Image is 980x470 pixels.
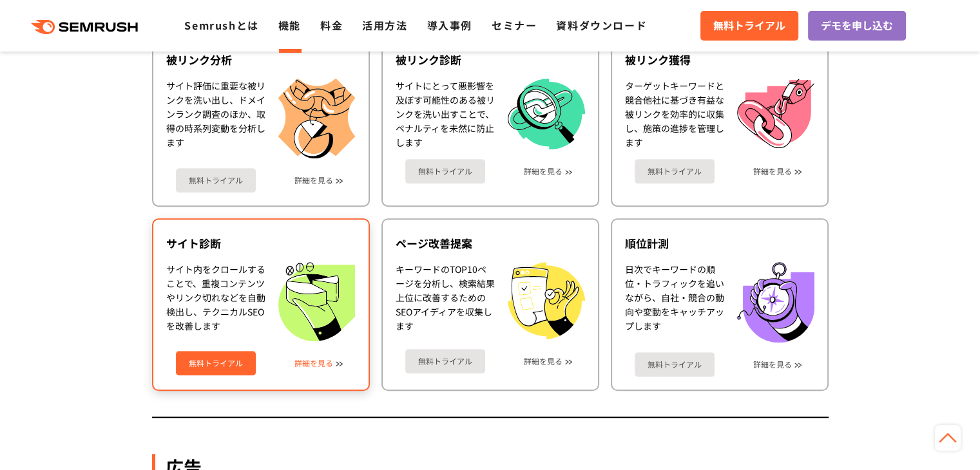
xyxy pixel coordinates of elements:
[508,79,585,150] img: 被リンク診断
[635,159,715,183] a: 無料トライアル
[166,236,356,251] div: サイト診断
[427,17,472,33] a: 導入事例
[278,17,301,33] a: 機能
[278,79,356,158] img: 被リンク分析
[625,236,814,251] div: 順位計測
[635,352,715,377] a: 無料トライアル
[396,262,495,339] div: キーワードのTOP10ページを分析し、検索結果上位に改善するためのSEOアイディアを収集します
[737,79,814,148] img: 被リンク獲得
[808,11,906,41] a: デモを申し込む
[294,176,333,185] a: 詳細を見る
[176,168,256,193] a: 無料トライアル
[625,79,724,149] div: ターゲットキーワードと競合他社に基づき有益な被リンクを効率的に収集し、施策の進捗を管理します
[524,357,562,366] a: 詳細を見る
[294,359,333,368] a: 詳細を見る
[166,52,356,68] div: 被リンク分析
[166,262,265,341] div: サイト内をクロールすることで、重複コンテンツやリンク切れなどを自動検出し、テクニカルSEOを改善します
[405,159,485,183] a: 無料トライアル
[625,262,724,343] div: 日次でキーワードの順位・トラフィックを追いながら、自社・競合の動向や変動をキャッチアップします
[396,79,495,150] div: サイトにとって悪影響を及ぼす可能性のある被リンクを洗い出すことで、ペナルティを未然に防止します
[362,17,407,33] a: 活用方法
[700,11,798,41] a: 無料トライアル
[396,236,585,251] div: ページ改善提案
[166,79,265,158] div: サイト評価に重要な被リンクを洗い出し、ドメインランク調査のほか、取得の時系列変動を分析します
[753,360,792,369] a: 詳細を見る
[396,52,585,68] div: 被リンク診断
[508,262,585,339] img: ページ改善提案
[625,52,814,68] div: 被リンク獲得
[556,17,647,33] a: 資料ダウンロード
[176,351,256,375] a: 無料トライアル
[278,262,355,341] img: サイト診断
[405,349,485,373] a: 無料トライアル
[524,167,562,176] a: 詳細を見る
[184,17,258,33] a: Semrushとは
[492,17,537,33] a: セミナー
[753,167,792,176] a: 詳細を見る
[821,17,893,34] span: デモを申し込む
[713,17,785,34] span: 無料トライアル
[737,262,814,343] img: 順位計測
[320,17,343,33] a: 料金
